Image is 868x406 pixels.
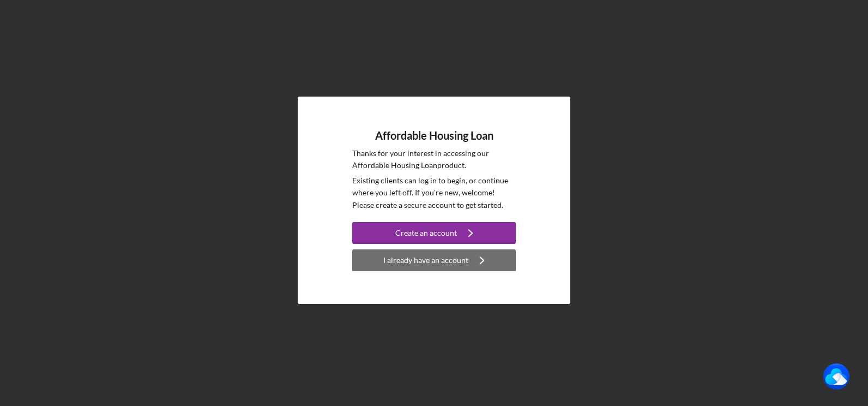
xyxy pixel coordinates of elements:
a: Create an account [352,222,516,247]
p: Thanks for your interest in accessing our Affordable Housing Loan product. [352,147,516,172]
button: I already have an account [352,249,516,271]
div: I already have an account [383,249,468,271]
div: Create an account [395,222,457,244]
h4: Affordable Housing Loan [375,129,493,142]
button: Create an account [352,222,516,244]
p: Existing clients can log in to begin, or continue where you left off. If you're new, welcome! Ple... [352,175,516,211]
